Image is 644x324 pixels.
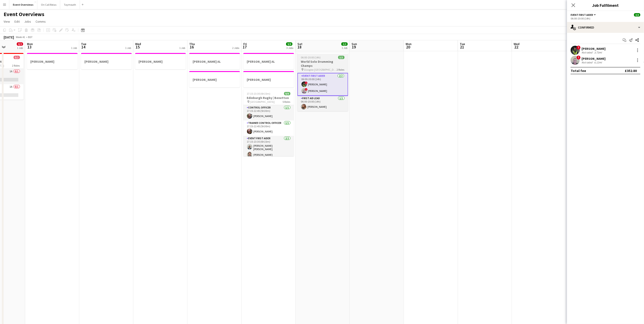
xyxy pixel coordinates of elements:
button: On Call Rotas [37,0,60,9]
h3: [PERSON_NAME] [135,60,186,64]
div: [PERSON_NAME] [582,47,606,51]
span: Glasgow [GEOGRAPHIC_DATA] Unviersity [304,68,337,71]
span: Mon [406,42,412,46]
h1: Event Overviews [4,11,44,18]
div: £352.80 [625,68,637,73]
span: Wed [135,42,141,46]
div: 1 Job [125,46,131,50]
span: 5 Roles [283,100,290,103]
div: 1 Job [342,46,347,50]
span: 2 Roles [12,64,20,67]
span: Fri [243,42,247,46]
a: Comms [34,19,48,24]
a: View [2,19,12,24]
div: 6.12mi [593,61,603,64]
span: 13 [26,44,33,50]
span: Week 41 [15,35,26,39]
app-job-card: [PERSON_NAME] [243,71,294,87]
span: 0/2 [17,42,23,46]
span: 3/3 [338,56,345,59]
button: Taymouth [60,0,80,9]
span: Comms [36,19,46,24]
span: 17 [243,44,247,50]
app-card-role: Trainee Control Officer1/117:15-22:45 (5h30m)[PERSON_NAME] [243,120,294,136]
h3: [PERSON_NAME] AL [243,60,294,64]
h3: Edinburgh Rugby | Benetton [243,96,294,100]
span: 9/9 [284,92,290,95]
app-job-card: [PERSON_NAME] [27,53,78,69]
div: 1 Job [71,46,77,50]
app-job-card: [PERSON_NAME] AL [243,53,294,69]
div: [PERSON_NAME] AL [189,53,240,69]
h3: Job Fulfilment [567,2,644,8]
span: Wed [514,42,520,46]
div: 1 Job [17,46,23,50]
span: 2 Roles [337,68,345,71]
span: Tue [81,42,86,46]
div: 3 Jobs [286,46,293,50]
span: 3/3 [341,42,348,46]
span: View [4,19,10,24]
span: 16 [189,44,195,50]
span: ! [577,55,581,60]
span: 14 [80,44,86,50]
div: 06:00-20:00 (14h) [571,17,640,20]
app-job-card: 17:15-23:30 (6h15m)9/9Edinburgh Rugby | Benetton [GEOGRAPHIC_DATA]5 RolesControl Officer1/117:15-... [243,89,294,156]
button: Event Overviews [9,0,37,9]
span: ! [305,82,308,84]
h3: [PERSON_NAME] [81,60,132,64]
div: BST [28,35,33,39]
div: [PERSON_NAME] [582,57,606,61]
span: Edit [14,19,20,24]
span: Event First Aider [571,13,593,17]
span: Jobs [24,19,31,24]
span: 17:15-23:30 (6h15m) [247,92,271,95]
div: 2 Jobs [232,46,239,50]
span: 20 [405,44,412,50]
app-card-role: First Aid Lead1/106:00-20:00 (14h)[PERSON_NAME] [297,96,348,111]
app-card-role: Event First Aider2/217:15-23:30 (6h15m)[PERSON_NAME] [PERSON_NAME][PERSON_NAME] [243,136,294,159]
h3: [PERSON_NAME] AL [189,60,240,64]
h3: World Solo Drumming Champs [297,60,348,68]
div: Not rated [582,61,593,64]
span: 19 [351,44,357,50]
span: 21 [459,44,465,50]
span: 15 [134,44,141,50]
span: 9/9 [286,42,292,46]
span: 22 [513,44,520,50]
span: ! [305,88,308,91]
app-card-role: Control Officer1/117:15-22:45 (5h30m)[PERSON_NAME] [243,105,294,120]
span: Thu [189,42,195,46]
span: Sun [352,42,357,46]
h3: [PERSON_NAME] [243,78,294,82]
span: 06:00-20:00 (14h) [301,56,321,59]
h3: [PERSON_NAME] [189,78,240,82]
app-job-card: [PERSON_NAME] [81,53,132,69]
span: Sat [297,42,302,46]
a: Edit [13,19,22,24]
span: Mon [27,42,33,46]
div: 1 Job [179,46,185,50]
span: [GEOGRAPHIC_DATA] [250,100,275,103]
div: [DATE] [4,35,14,39]
div: 3.73mi [593,51,603,54]
app-card-role: Event First Aider2/206:00-20:00 (14h)![PERSON_NAME]![PERSON_NAME] [297,73,348,96]
div: Not rated [582,51,593,54]
span: 18 [297,44,302,50]
span: 0/2 [14,56,20,59]
app-job-card: [PERSON_NAME] [189,71,240,87]
app-job-card: 06:00-20:00 (14h)3/3World Solo Drumming Champs Glasgow [GEOGRAPHIC_DATA] Unviersity2 RolesEvent F... [297,53,348,111]
app-job-card: [PERSON_NAME] [135,53,186,69]
button: Event First Aider [571,13,597,17]
h3: [PERSON_NAME] [27,60,78,64]
div: Confirmed [567,22,644,33]
span: 3/3 [634,13,640,17]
